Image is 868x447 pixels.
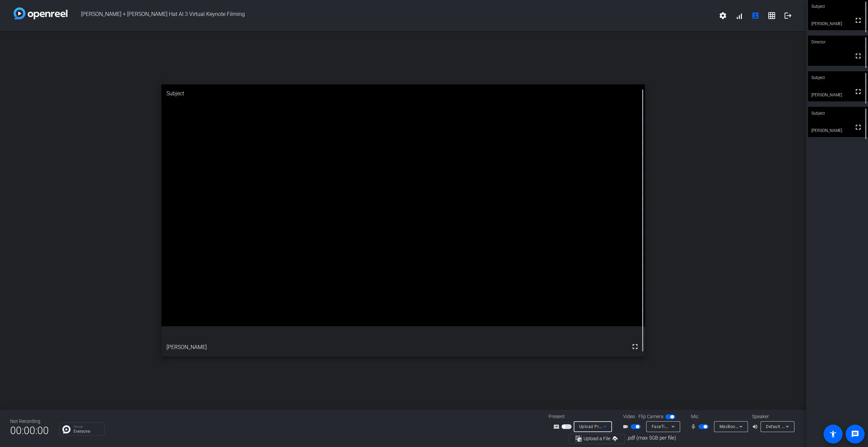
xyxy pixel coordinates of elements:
[10,422,49,439] span: 00:00:00
[784,12,792,20] mat-icon: logout
[808,71,868,84] div: Subject
[829,430,837,438] mat-icon: accessibility
[584,436,610,441] span: Upload a File
[74,425,101,428] p: Group
[808,36,868,48] div: Director
[751,12,759,20] mat-icon: account_box
[10,418,49,425] div: Not Recording
[569,434,625,444] button: Drag DropUpload a File
[67,7,715,24] span: [PERSON_NAME] + [PERSON_NAME] Hat AI 3 Virtual Keynote Filming
[684,413,752,420] div: Mic
[62,425,71,433] img: Chat Icon
[808,107,868,120] div: Subject
[74,429,101,433] p: Everyone
[631,343,639,351] mat-icon: fullscreen
[549,413,616,420] div: Present
[690,423,698,431] mat-icon: mic_none
[854,88,862,96] mat-icon: fullscreen
[627,434,676,444] p: .pdf (max 5GB per file)
[719,424,789,429] span: MacBook Pro Microphone (Built-in)
[161,84,645,103] div: Subject
[14,7,67,19] img: white-gradient.svg
[575,435,584,442] img: Drag Drop
[851,430,859,438] mat-icon: message
[579,424,620,429] span: Upload Presentation
[652,424,721,429] span: FaceTime HD Camera (3A71:F4B5)
[854,123,862,131] mat-icon: fullscreen
[854,16,862,24] mat-icon: fullscreen
[768,12,776,20] mat-icon: grid_on
[752,423,760,431] mat-icon: volume_up
[553,423,561,431] mat-icon: screen_share_outline
[623,413,635,420] span: Video
[752,413,793,420] div: Speaker
[854,52,862,60] mat-icon: fullscreen
[719,12,727,20] mat-icon: settings
[638,413,664,420] span: Flip Camera
[766,424,848,429] span: Default - MacBook Pro Speakers (Built-in)
[623,423,631,431] mat-icon: videocam_outline
[731,7,747,24] button: signal_cellular_alt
